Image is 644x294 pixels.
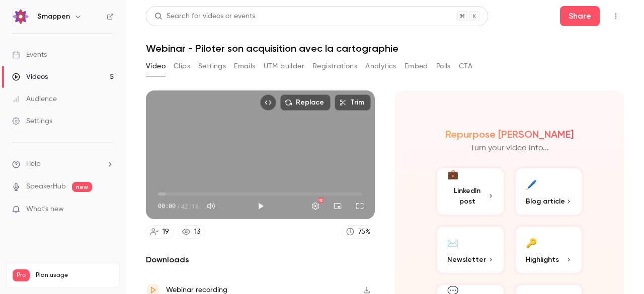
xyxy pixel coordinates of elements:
[526,254,559,265] span: Highlights
[312,58,357,74] button: Registrations
[435,166,506,217] button: 💼LinkedIn post
[234,58,255,74] button: Emails
[514,225,584,275] button: 🔑Highlights
[447,254,486,265] span: Newsletter
[13,9,29,25] img: Smappen
[12,116,52,126] div: Settings
[264,58,304,74] button: UTM builder
[154,11,255,22] div: Search for videos or events
[318,198,324,203] div: HD
[365,58,396,74] button: Analytics
[12,94,57,104] div: Audience
[198,58,226,74] button: Settings
[435,225,506,275] button: ✉️Newsletter
[350,196,370,216] button: Full screen
[405,58,428,74] button: Embed
[158,202,199,211] div: 00:00
[12,50,47,60] div: Events
[445,128,574,140] h2: Repurpose [PERSON_NAME]
[72,182,92,192] span: new
[447,185,488,207] span: LinkedIn post
[158,202,176,211] span: 00:00
[13,269,30,281] span: Pro
[26,181,66,192] a: SpeakerHub
[526,176,537,192] div: 🖊️
[146,254,375,266] h2: Downloads
[459,58,472,74] button: CTA
[146,225,174,239] a: 19
[177,202,180,211] span: /
[174,58,190,74] button: Clips
[328,196,348,216] button: Turn on miniplayer
[201,196,221,216] button: Mute
[251,196,271,216] button: Play
[194,227,200,237] div: 13
[102,205,114,214] iframe: Noticeable Trigger
[181,202,199,211] span: 42:16
[447,168,458,181] div: 💼
[37,12,70,22] h6: Smappen
[358,227,370,237] div: 75 %
[514,166,584,217] button: 🖊️Blog article
[447,235,458,250] div: ✉️
[12,159,114,169] li: help-dropdown-opener
[470,142,549,154] p: Turn your video into...
[146,42,624,54] h1: Webinar - Piloter son acquisition avec la cartographie
[526,235,537,250] div: 🔑
[36,271,113,279] span: Plan usage
[335,94,371,111] button: Trim
[26,204,64,215] span: What's new
[178,225,205,239] a: 13
[12,72,48,82] div: Videos
[280,94,331,111] button: Replace
[305,196,326,216] button: Settings
[342,225,375,239] a: 75%
[163,227,169,237] div: 19
[146,58,166,74] button: Video
[26,159,41,169] span: Help
[260,94,276,111] button: Embed video
[560,6,600,26] button: Share
[436,58,451,74] button: Polls
[526,196,565,207] span: Blog article
[608,8,624,24] button: Top Bar Actions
